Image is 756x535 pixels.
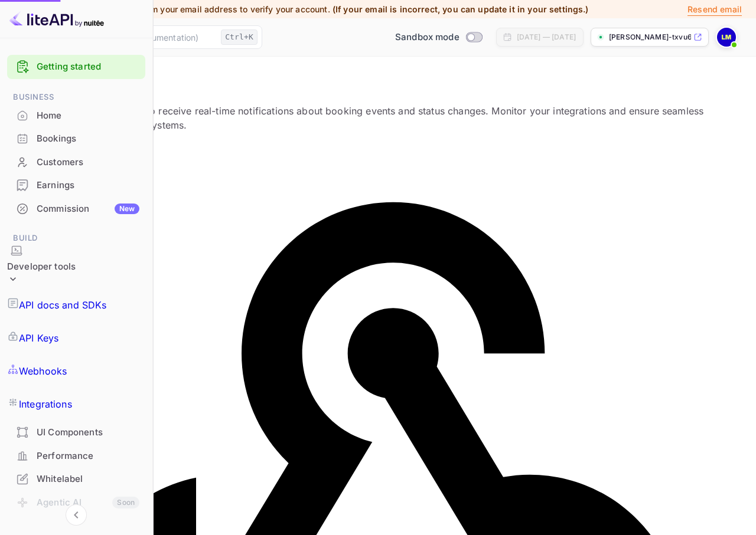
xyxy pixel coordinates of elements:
div: Earnings [7,174,145,197]
button: Collapse navigation [66,504,87,526]
div: Bookings [7,127,145,150]
a: Webhooks [7,355,145,388]
div: Bookings [37,132,139,146]
a: Performance [7,445,145,467]
div: Customers [37,156,139,169]
p: Webhooks [19,364,67,378]
div: API Logs [37,520,139,534]
p: API docs and SDKs [19,298,107,312]
p: Register webhook endpoints to receive real-time notifications about booking events and status cha... [14,104,742,132]
div: Commission [37,202,139,216]
a: Customers [7,151,145,173]
span: Please check your inbox and confirm your email address to verify your account. [9,4,330,14]
div: Whitelabel [7,468,145,491]
p: API Keys [19,331,58,345]
div: New [115,204,139,214]
div: UI Components [7,421,145,444]
p: Integrations [19,397,72,411]
a: UI Components [7,421,145,443]
p: Resend email [687,3,742,16]
div: Ctrl+K [221,29,258,45]
p: Webhooks [14,80,742,94]
a: Bookings [7,127,145,149]
span: Build [7,232,145,245]
a: Home [7,104,145,126]
span: Business [7,91,145,104]
a: API Keys [7,321,145,355]
span: Sandbox mode [395,31,460,44]
div: Customers [7,151,145,174]
div: UI Components [37,426,139,439]
div: Developer tools [7,245,76,289]
div: Performance [37,449,139,463]
p: [PERSON_NAME]-txvu6.nui... [609,32,691,42]
div: Home [37,109,139,123]
span: (If your email is incorrect, you can update it in your settings.) [333,4,589,14]
img: LiteAPI logo [9,9,104,28]
div: CommissionNew [7,198,145,221]
a: Getting started [37,60,139,74]
div: [DATE] — [DATE] [517,32,576,42]
div: Whitelabel [37,472,139,486]
a: Whitelabel [7,468,145,490]
div: Switch to Production mode [390,31,487,44]
img: Linda Miller [717,28,736,47]
a: Earnings [7,174,145,196]
div: Developer tools [7,260,76,274]
div: Getting started [7,55,145,79]
div: Performance [7,445,145,468]
div: Earnings [37,179,139,192]
a: API docs and SDKs [7,288,145,321]
a: Integrations [7,388,145,421]
div: Home [7,104,145,127]
a: CommissionNew [7,198,145,219]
